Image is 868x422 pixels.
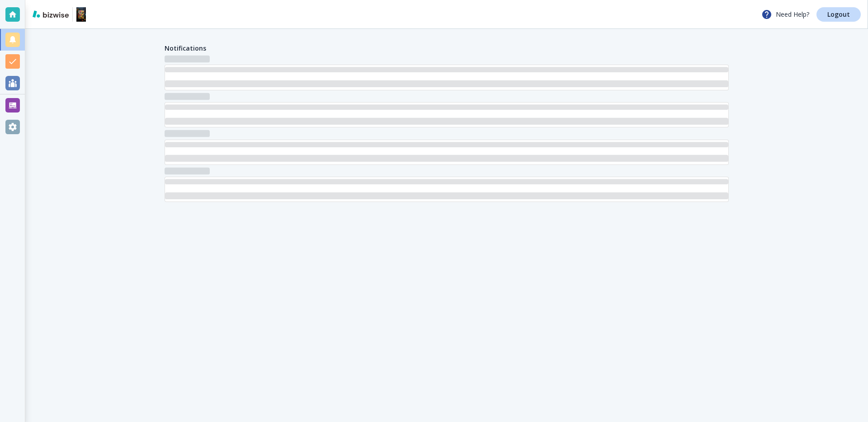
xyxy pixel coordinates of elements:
img: New Business [76,7,86,22]
h4: Notifications [165,43,206,53]
a: Logout [816,7,861,22]
img: bizwise [33,10,69,18]
p: Need Help? [761,9,809,20]
p: Logout [827,11,850,18]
